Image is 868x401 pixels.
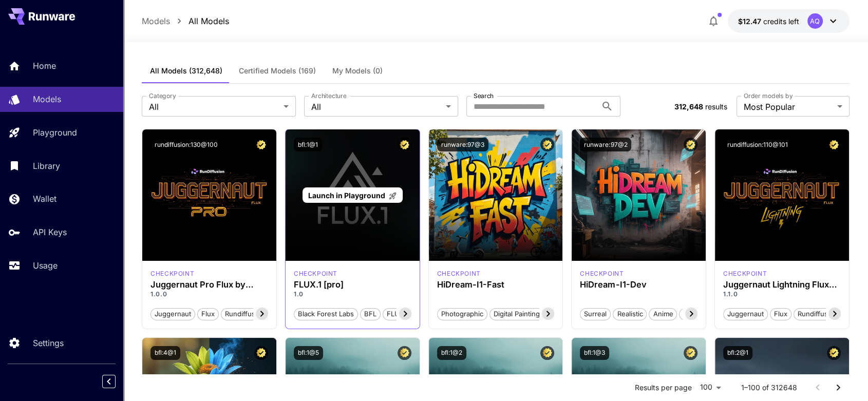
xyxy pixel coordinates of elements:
[294,290,411,299] p: 1.0
[102,375,116,388] button: Collapse sidebar
[770,309,791,319] span: flux
[741,383,797,393] p: 1–100 of 312648
[197,307,219,320] button: flux
[150,307,195,320] button: juggernaut
[437,280,555,290] div: HiDream-I1-Fast
[149,101,279,113] span: All
[303,187,403,203] a: Launch in Playground
[540,346,554,360] button: Certified Model – Vetted for best performance and includes a commercial license.
[613,307,647,320] button: Realistic
[142,15,229,27] nav: breadcrumb
[540,138,554,151] button: Certified Model – Vetted for best performance and includes a commercial license.
[744,91,792,100] label: Order models by
[150,346,180,360] button: bfl:4@1
[332,66,383,75] span: My Models (0)
[398,138,411,151] button: Certified Model – Vetted for best performance and includes a commercial license.
[674,102,703,111] span: 312,648
[770,307,791,320] button: flux
[794,309,841,319] span: rundiffusion
[294,309,357,319] span: Black Forest Labs
[723,280,841,290] h3: Juggernaut Lightning Flux by RunDiffusion
[827,346,841,360] button: Certified Model – Vetted for best performance and includes a commercial license.
[684,138,697,151] button: Certified Model – Vetted for best performance and includes a commercial license.
[383,307,430,320] button: FLUX.1 [pro]
[489,307,544,320] button: Digital Painting
[239,66,316,75] span: Certified Models (169)
[33,226,67,238] p: API Keys
[763,17,799,26] span: credits left
[361,309,380,319] span: BFL
[150,138,222,151] button: rundiffusion:130@100
[150,290,268,299] p: 1.0.0
[649,307,677,320] button: Anime
[198,309,218,319] span: flux
[437,138,488,151] button: runware:97@3
[254,346,268,360] button: Certified Model – Vetted for best performance and includes a commercial license.
[142,15,170,27] a: Models
[723,346,752,360] button: bfl:2@1
[311,91,346,100] label: Architecture
[110,372,123,391] div: Collapse sidebar
[807,13,823,29] div: AQ
[33,93,61,105] p: Models
[684,346,697,360] button: Certified Model – Vetted for best performance and includes a commercial license.
[294,269,337,278] div: fluxpro
[221,307,269,320] button: rundiffusion
[794,307,842,320] button: rundiffusion
[723,138,792,151] button: rundiffusion:110@101
[311,101,442,113] span: All
[580,138,631,151] button: runware:97@2
[580,307,611,320] button: Surreal
[723,307,768,320] button: juggernaut
[580,309,610,319] span: Surreal
[728,9,850,33] button: $12.47069AQ
[33,337,64,349] p: Settings
[33,259,58,272] p: Usage
[613,309,646,319] span: Realistic
[723,269,767,278] p: checkpoint
[474,91,494,100] label: Search
[723,269,767,278] div: FLUX.1 D
[398,346,411,360] button: Certified Model – Vetted for best performance and includes a commercial license.
[188,15,229,27] a: All Models
[679,307,712,320] button: Stylized
[150,66,222,75] span: All Models (312,648)
[150,280,268,290] div: Juggernaut Pro Flux by RunDiffusion
[724,309,767,319] span: juggernaut
[437,269,481,278] p: checkpoint
[635,383,692,393] p: Results per page
[437,346,466,360] button: bfl:1@2
[827,138,841,151] button: Certified Model – Vetted for best performance and includes a commercial license.
[580,269,624,278] p: checkpoint
[696,380,725,395] div: 100
[33,160,60,172] p: Library
[360,307,381,320] button: BFL
[438,309,487,319] span: Photographic
[490,309,543,319] span: Digital Painting
[150,269,194,278] div: FLUX.1 D
[580,269,624,278] div: HiDream Dev
[744,101,833,113] span: Most Popular
[151,309,195,319] span: juggernaut
[828,377,848,398] button: Go to next page
[294,307,358,320] button: Black Forest Labs
[649,309,676,319] span: Anime
[33,193,56,205] p: Wallet
[705,102,727,111] span: results
[437,307,487,320] button: Photographic
[294,346,323,360] button: bfl:1@5
[580,346,609,360] button: bfl:1@3
[149,91,176,100] label: Category
[723,290,841,299] p: 1.1.0
[294,138,322,151] button: bfl:1@1
[738,17,763,26] span: $12.47
[294,280,411,290] h3: FLUX.1 [pro]
[254,138,268,151] button: Certified Model – Vetted for best performance and includes a commercial license.
[308,191,385,200] span: Launch in Playground
[383,309,430,319] span: FLUX.1 [pro]
[150,269,194,278] p: checkpoint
